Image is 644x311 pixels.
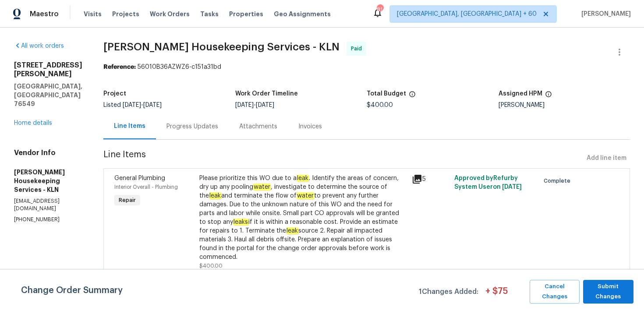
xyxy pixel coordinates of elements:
[84,10,102,18] span: Visits
[534,282,575,302] span: Cancel Changes
[14,148,82,157] h4: Vendor Info
[199,263,223,269] span: $400.00
[409,91,416,102] span: The total cost of line items that have been proposed by Opendoor. This sum includes line items th...
[103,64,136,70] b: Reference:
[367,102,393,108] span: $400.00
[286,227,298,234] em: leak
[103,42,340,52] span: [PERSON_NAME] Housekeeping Services - KLN
[209,192,221,199] em: leak
[229,10,263,18] span: Properties
[103,150,583,166] span: Line Items
[235,102,254,108] span: [DATE]
[583,280,633,304] button: Submit Changes
[199,174,407,262] div: Please prioritize this WO due to a . Identify the areas of concern, dry up any pooling , investig...
[377,5,383,14] div: 814
[367,91,406,97] h5: Total Budget
[103,102,162,108] span: Listed
[397,10,537,18] span: [GEOGRAPHIC_DATA], [GEOGRAPHIC_DATA] + 60
[297,192,314,199] em: water
[123,102,141,108] span: [DATE]
[454,175,522,190] span: Approved by Refurby System User on
[30,10,59,18] span: Maestro
[412,174,449,184] div: 5
[233,219,248,226] em: leaks
[578,10,631,18] span: [PERSON_NAME]
[114,175,165,181] span: General Plumbing
[587,282,629,302] span: Submit Changes
[235,102,274,108] span: -
[544,177,574,185] span: Complete
[502,184,522,190] span: [DATE]
[150,10,190,18] span: Work Orders
[166,122,218,131] div: Progress Updates
[297,175,309,182] em: leak
[14,82,82,108] h5: [GEOGRAPHIC_DATA], [GEOGRAPHIC_DATA] 76549
[545,91,552,102] span: The hpm assigned to this work order.
[103,91,126,97] h5: Project
[14,216,82,223] p: [PHONE_NUMBER]
[14,120,52,126] a: Home details
[14,43,64,49] a: All work orders
[123,102,162,108] span: -
[114,184,178,190] span: Interior Overall - Plumbing
[115,196,139,205] span: Repair
[351,44,365,53] span: Paid
[14,168,82,194] h5: [PERSON_NAME] Housekeeping Services - KLN
[143,102,162,108] span: [DATE]
[499,102,630,108] div: [PERSON_NAME]
[114,122,145,131] div: Line Items
[112,10,139,18] span: Projects
[530,280,580,304] button: Cancel Changes
[21,280,123,304] span: Change Order Summary
[485,287,508,304] span: + $ 75
[298,122,322,131] div: Invoices
[103,63,630,71] div: 56010B36AZWZ6-c151a31bd
[235,91,298,97] h5: Work Order Timeline
[499,91,542,97] h5: Assigned HPM
[14,61,82,78] h2: [STREET_ADDRESS][PERSON_NAME]
[14,198,82,212] p: [EMAIL_ADDRESS][DOMAIN_NAME]
[274,10,331,18] span: Geo Assignments
[256,102,274,108] span: [DATE]
[253,184,271,191] em: water
[419,283,478,304] span: 1 Changes Added:
[200,11,219,17] span: Tasks
[239,122,277,131] div: Attachments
